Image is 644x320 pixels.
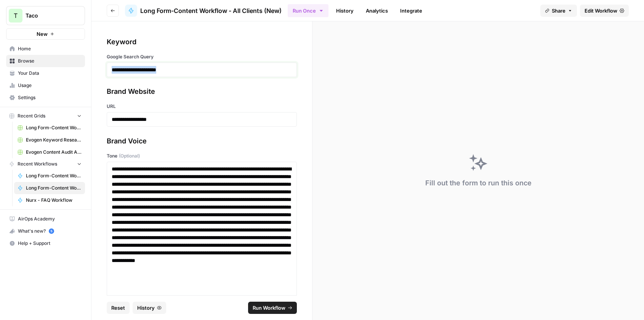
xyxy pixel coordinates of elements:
button: What's new? 5 [6,225,85,237]
a: Evogen Content Audit Agent Grid [14,146,85,158]
span: History [137,304,155,312]
span: Edit Workflow [585,7,617,14]
span: (Optional) [119,153,140,159]
a: Long Form-Content Workflow - All Clients (New) [125,5,282,17]
span: Evogen Keyword Research Agent Grid [26,137,82,143]
span: Browse [18,58,82,64]
a: Analytics [361,5,392,17]
span: Long Form-Content Workflow - AI Clients (New) Grid [26,124,82,131]
button: Recent Workflows [6,158,85,170]
span: Share [552,7,566,14]
span: Evogen Content Audit Agent Grid [26,149,82,156]
a: Browse [6,55,85,67]
button: Help + Support [6,237,85,249]
a: Long Form-Content Workflow - AI Clients (New) Grid [14,122,85,134]
span: Recent Workflows [18,161,57,167]
div: What's new? [6,225,85,237]
label: Tone [107,153,297,159]
span: Taco [26,12,72,19]
button: History [133,302,166,314]
span: Home [18,45,82,52]
span: Long Form-Content Workflow - AI Clients (New) [26,172,82,179]
span: Run Workflow [253,304,285,312]
span: Usage [18,82,82,89]
span: Long Form-Content Workflow - All Clients (New) [140,6,282,15]
button: New [6,28,85,40]
label: URL [107,103,297,110]
a: History [332,5,358,17]
span: Long Form-Content Workflow - All Clients (New) [26,185,82,191]
button: Reset [107,302,130,314]
a: Long Form-Content Workflow - All Clients (New) [14,182,85,194]
button: Workspace: Taco [6,6,85,25]
span: Nurx - FAQ Workflow [26,197,82,204]
div: Brand Voice [107,136,297,146]
a: Usage [6,79,85,92]
span: T [14,11,18,20]
a: Nurx - FAQ Workflow [14,194,85,206]
span: AirOps Academy [18,215,82,222]
a: Settings [6,92,85,104]
div: Fill out the form to run this once [425,178,532,188]
button: Run Workflow [248,302,297,314]
a: AirOps Academy [6,213,85,225]
span: Help + Support [18,240,82,247]
div: Keyword [107,37,297,47]
button: Recent Grids [6,110,85,122]
label: Google Search Query [107,53,297,60]
a: Edit Workflow [580,5,629,17]
button: Run Once [288,4,328,17]
span: Recent Grids [18,113,45,119]
a: Home [6,43,85,55]
button: Share [540,5,577,17]
a: 5 [49,228,54,234]
a: Evogen Keyword Research Agent Grid [14,134,85,146]
a: Your Data [6,67,85,79]
span: New [37,30,48,38]
span: Settings [18,94,82,101]
span: Your Data [18,70,82,77]
div: Brand Website [107,86,297,97]
span: Reset [111,304,125,312]
a: Integrate [396,5,427,17]
a: Long Form-Content Workflow - AI Clients (New) [14,170,85,182]
text: 5 [50,229,52,233]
